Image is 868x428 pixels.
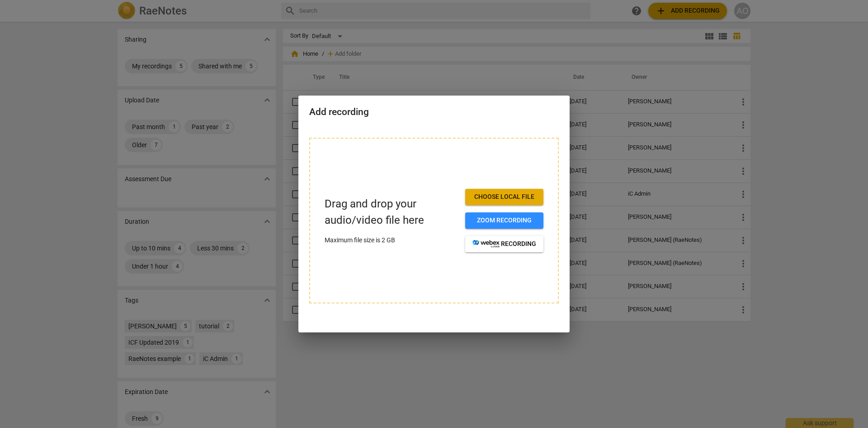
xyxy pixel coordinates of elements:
[465,189,543,205] button: Choose local file
[472,216,536,225] span: Zoom recording
[465,212,543,229] button: Zoom recording
[465,236,543,252] button: recording
[309,106,559,118] h2: Add recording
[325,236,458,245] p: Maximum file size is 2 GB
[472,240,536,249] span: recording
[325,196,458,228] p: Drag and drop your audio/video file here
[472,192,536,202] span: Choose local file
